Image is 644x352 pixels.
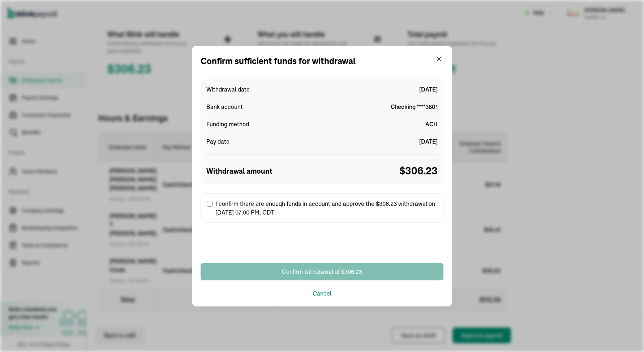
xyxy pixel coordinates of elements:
span: Pay date [206,137,229,146]
span: Withdrawal date [206,85,250,94]
span: $ 306.23 [399,164,438,179]
div: Confirm sufficient funds for withdrawal [201,55,356,68]
span: Bank account [206,102,243,111]
span: [DATE] [419,137,438,146]
span: [DATE] [419,85,438,94]
div: Confirm withdrawal of $306.23 [282,267,362,276]
input: I confirm there are enough funds in account and approve the $306.23 withdrawal on [DATE] 07:00 PM... [207,201,212,207]
span: ACH [425,120,438,128]
span: Withdrawal amount [206,166,272,177]
label: I confirm there are enough funds in account and approve the $306.23 withdrawal on [DATE] 07:00 PM... [201,193,443,223]
button: Confirm withdrawal of $306.23 [201,263,443,280]
button: Cancel [313,289,331,298]
span: Funding method [206,120,249,128]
